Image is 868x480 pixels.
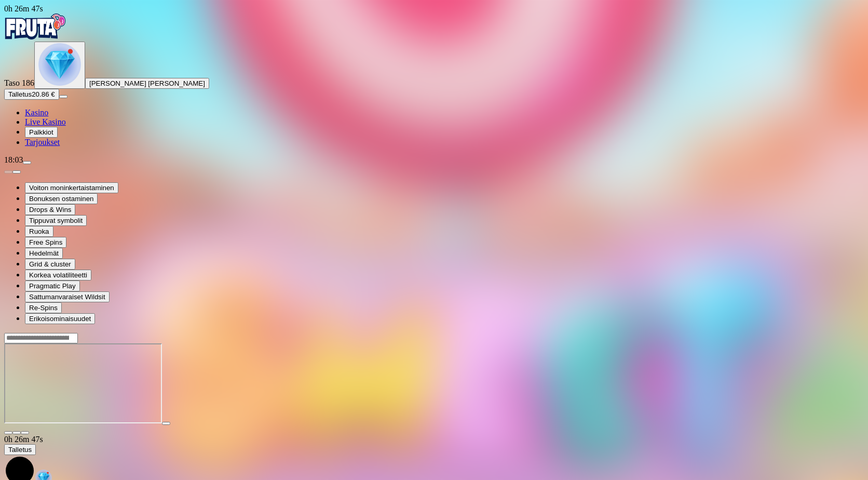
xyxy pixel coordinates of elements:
[25,215,87,226] button: Tippuvat symbolit
[25,237,66,248] button: Free Spins
[4,78,34,87] span: Taso 186
[29,282,76,290] span: Pragmatic Play
[25,248,63,259] button: Hedelmät
[25,108,48,117] a: Kasino
[29,128,53,136] span: Palkkiot
[12,431,21,434] button: chevron-down icon
[25,117,66,126] a: Live Kasino
[89,79,205,87] span: [PERSON_NAME] [PERSON_NAME]
[29,304,58,312] span: Re-Spins
[4,343,162,423] iframe: Sweet Bonanza
[4,435,43,444] span: user session time
[4,108,864,147] nav: Main menu
[25,138,60,146] a: Tarjoukset
[25,127,58,138] button: Palkkiot
[34,42,85,89] button: level unlocked
[4,444,36,455] button: Talletus
[29,238,62,246] span: Free Spins
[25,313,95,324] button: Erikoisominaisuudet
[4,14,66,39] img: Fruta
[25,259,75,270] button: Grid & cluster
[25,182,118,193] button: Voiton moninkertaistaminen
[29,249,59,257] span: Hedelmät
[8,446,32,454] span: Talletus
[85,78,209,89] button: [PERSON_NAME] [PERSON_NAME]
[29,260,71,268] span: Grid & cluster
[29,206,71,214] span: Drops & Wins
[4,89,59,100] button: Talletusplus icon20.86 €
[4,4,43,13] span: user session time
[25,226,53,237] button: Ruoka
[29,315,91,323] span: Erikoisominaisuudet
[8,90,32,98] span: Talletus
[29,195,93,203] span: Bonuksen ostaminen
[25,281,80,291] button: Pragmatic Play
[29,293,105,301] span: Sattumanvaraiset Wildsit
[4,333,78,343] input: Search
[4,14,864,147] nav: Primary
[25,270,91,281] button: Korkea volatiliteetti
[29,184,114,192] span: Voiton moninkertaistaminen
[59,95,67,98] button: menu
[25,204,75,215] button: Drops & Wins
[32,90,55,98] span: 20.86 €
[4,170,12,174] button: prev slide
[4,431,12,434] button: close icon
[25,291,110,302] button: Sattumanvaraiset Wildsit
[29,228,49,235] span: Ruoka
[4,155,23,164] span: 18:03
[162,422,170,425] button: play icon
[29,217,83,224] span: Tippuvat symbolit
[29,271,87,279] span: Korkea volatiliteetti
[38,43,81,86] img: level unlocked
[4,32,66,41] a: Fruta
[21,431,29,434] button: fullscreen icon
[25,193,98,204] button: Bonuksen ostaminen
[12,170,21,174] button: next slide
[23,161,31,164] button: menu
[25,302,62,313] button: Re-Spins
